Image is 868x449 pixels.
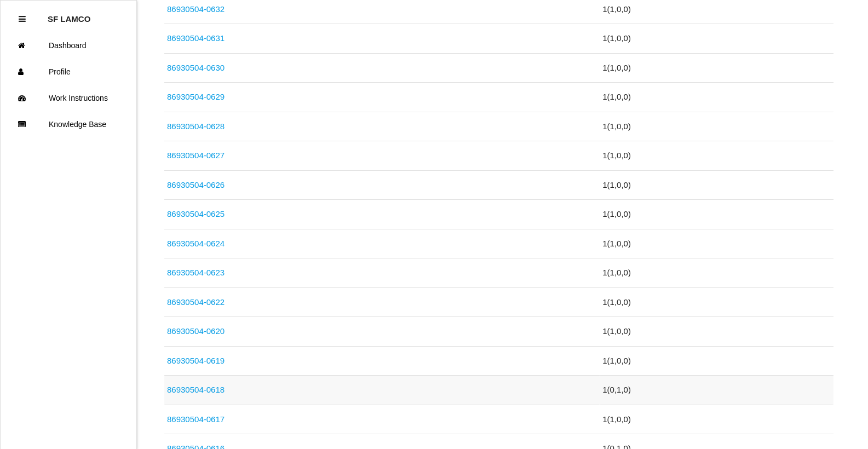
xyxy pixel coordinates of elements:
[167,151,225,160] a: 86930504-0627
[600,83,833,112] td: 1 ( 1 , 0 , 0 )
[167,385,225,394] a: 86930504-0618
[167,33,225,43] a: 86930504-0631
[600,112,833,141] td: 1 ( 1 , 0 , 0 )
[167,239,225,248] a: 86930504-0624
[600,229,833,258] td: 1 ( 1 , 0 , 0 )
[600,287,833,317] td: 1 ( 1 , 0 , 0 )
[1,59,136,85] a: Profile
[167,326,225,336] a: 86930504-0620
[167,356,225,365] a: 86930504-0619
[167,297,225,307] a: 86930504-0622
[19,6,26,32] div: Close
[48,6,90,24] p: SF LAMCO
[1,85,136,111] a: Work Instructions
[167,209,225,218] a: 86930504-0625
[600,200,833,229] td: 1 ( 1 , 0 , 0 )
[167,268,225,277] a: 86930504-0623
[600,141,833,171] td: 1 ( 1 , 0 , 0 )
[600,346,833,376] td: 1 ( 1 , 0 , 0 )
[167,415,225,424] a: 86930504-0617
[167,92,225,101] a: 86930504-0629
[167,63,225,72] a: 86930504-0630
[167,180,225,189] a: 86930504-0626
[600,24,833,54] td: 1 ( 1 , 0 , 0 )
[600,258,833,288] td: 1 ( 1 , 0 , 0 )
[1,111,136,137] a: Knowledge Base
[600,170,833,200] td: 1 ( 1 , 0 , 0 )
[1,32,136,59] a: Dashboard
[167,122,225,131] a: 86930504-0628
[600,53,833,83] td: 1 ( 1 , 0 , 0 )
[600,405,833,434] td: 1 ( 1 , 0 , 0 )
[167,4,225,14] a: 86930504-0632
[600,317,833,347] td: 1 ( 1 , 0 , 0 )
[600,376,833,405] td: 1 ( 0 , 1 , 0 )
